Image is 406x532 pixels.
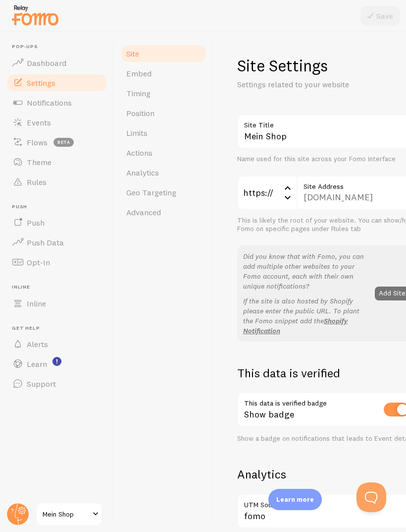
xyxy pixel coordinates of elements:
span: Dashboard [27,58,66,68]
a: Embed [120,63,207,83]
p: If the site is also hosted by Shopify please enter the public URL. To plant the Fomo snippet add the [243,296,369,336]
a: Site [120,44,207,63]
span: Embed [126,68,152,78]
a: Mein Shop [36,502,102,526]
a: Timing [120,83,207,103]
span: Analytics [126,168,159,177]
svg: <p>Watch New Feature Tutorials!</p> [52,357,61,366]
span: Notifications [27,98,72,108]
a: Advanced [120,202,207,222]
span: Timing [126,88,151,98]
span: Get Help [12,325,108,332]
span: Advanced [126,207,161,217]
a: Actions [120,143,207,163]
p: Did you know that with Fomo, you can add multiple other websites to your Fomo account, each with ... [243,251,369,291]
a: Shopify Notification [243,316,348,335]
a: Inline [6,294,108,313]
a: Rules [6,172,108,192]
span: Mein Shop [43,508,90,520]
a: Flows beta [6,132,108,152]
span: Position [126,108,154,118]
a: Theme [6,152,108,172]
span: Geo Targeting [126,187,176,197]
span: Rules [27,177,47,187]
a: Opt-In [6,252,108,272]
span: Support [27,379,56,389]
a: Limits [120,123,207,143]
span: Push Data [27,237,64,247]
a: Events [6,113,108,132]
span: Pop-ups [12,44,108,50]
a: Dashboard [6,53,108,73]
span: Inline [27,298,46,308]
a: Analytics [120,163,207,182]
span: Alerts [27,339,48,349]
a: Support [6,374,108,394]
iframe: Help Scout Beacon - Open [356,482,386,512]
span: Theme [27,157,51,167]
span: Inline [12,284,108,291]
span: Flows [27,137,48,147]
a: Position [120,103,207,123]
a: Settings [6,73,108,93]
span: Site [126,49,139,59]
span: Actions [126,148,152,158]
a: Geo Targeting [120,182,207,202]
a: Push Data [6,233,108,252]
a: Push [6,213,108,233]
span: Opt-In [27,257,50,267]
a: Learn [6,354,108,374]
span: Events [27,118,51,127]
span: Push [27,218,45,228]
a: Notifications [6,93,108,113]
div: Learn more [268,489,322,510]
span: beta [53,138,74,147]
a: Alerts [6,334,108,354]
p: Learn more [276,495,314,504]
span: Limits [126,128,148,138]
span: Learn [27,359,47,369]
div: https:// [237,176,297,210]
img: fomo-relay-logo-orange.svg [10,2,60,28]
span: Push [12,204,108,210]
span: Settings [27,78,55,88]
